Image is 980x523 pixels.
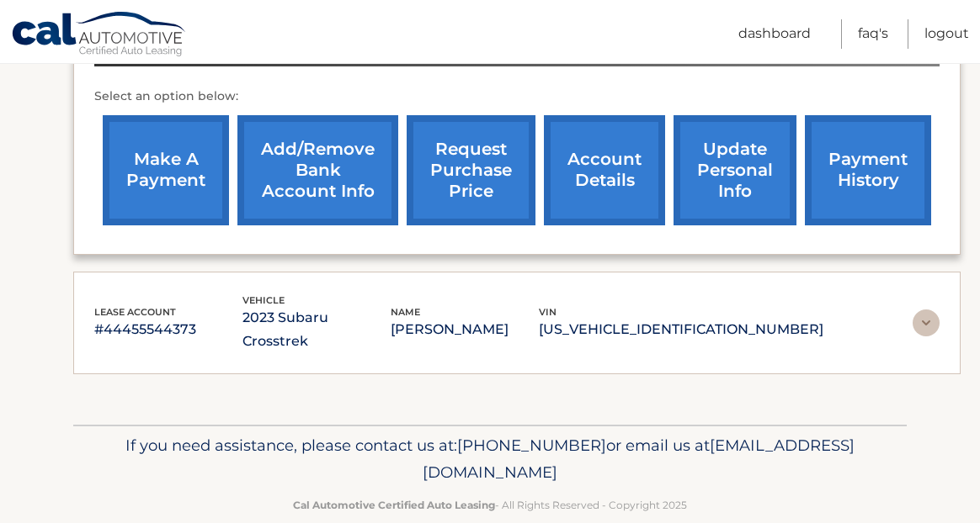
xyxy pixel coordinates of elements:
p: [US_VEHICLE_IDENTIFICATION_NUMBER] [539,318,823,341]
span: lease account [94,306,176,318]
p: #44455544373 [94,318,242,341]
p: Select an option below: [94,87,940,107]
span: [EMAIL_ADDRESS][DOMAIN_NAME] [423,436,855,482]
a: Dashboard [738,19,811,49]
img: accordion-rest.svg [913,309,940,336]
p: 2023 Subaru Crosstrek [242,306,391,353]
a: request purchase price [407,115,535,225]
a: update personal info [674,115,796,225]
p: If you need assistance, please contact us at: or email us at [84,432,896,486]
a: account details [544,115,665,225]
a: Cal Automotive [11,11,188,60]
strong: Cal Automotive Certified Auto Leasing [293,499,495,511]
span: vehicle [242,294,285,306]
span: vin [539,306,557,318]
p: - All Rights Reserved - Copyright 2025 [84,496,896,514]
a: make a payment [103,115,229,225]
span: name [391,306,420,318]
a: FAQ's [858,19,888,49]
a: Add/Remove bank account info [237,115,398,225]
a: payment history [805,115,931,225]
p: [PERSON_NAME] [391,318,539,341]
a: Logout [924,19,969,49]
span: [PHONE_NUMBER] [457,436,606,455]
